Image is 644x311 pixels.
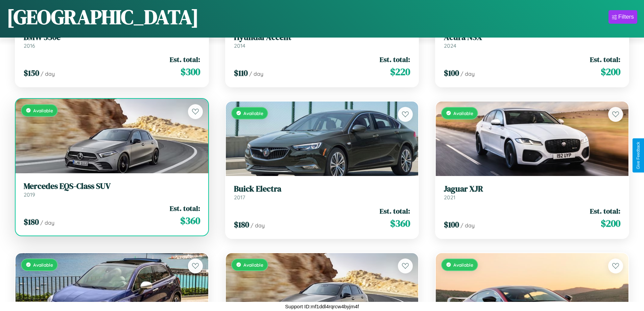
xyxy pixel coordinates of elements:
span: Est. total: [380,206,410,216]
span: / day [460,222,475,229]
span: 2024 [444,42,456,49]
span: $ 220 [390,65,410,79]
span: $ 300 [181,65,200,79]
span: $ 360 [390,217,410,230]
span: $ 110 [234,67,248,79]
span: Available [33,262,53,268]
span: $ 200 [601,217,620,230]
button: Filters [609,10,637,24]
a: Hyundai Accent2014 [234,32,410,49]
span: / day [41,70,55,77]
h3: Hyundai Accent [234,32,410,42]
span: Available [453,110,473,116]
span: $ 200 [601,65,620,79]
a: BMW 550e2016 [24,32,200,49]
h3: Acura NSX [444,32,620,42]
span: $ 360 [180,214,200,227]
h3: BMW 550e [24,32,200,42]
a: Acura NSX2024 [444,32,620,49]
span: Est. total: [170,203,200,213]
a: Buick Electra2017 [234,184,410,201]
span: Est. total: [380,54,410,64]
span: / day [460,70,475,77]
span: Available [243,262,263,268]
span: / day [251,222,265,229]
span: / day [249,70,263,77]
span: Est. total: [170,54,200,64]
div: Filters [618,14,634,20]
span: $ 100 [444,67,459,79]
span: / day [40,219,54,226]
span: $ 150 [24,67,39,79]
span: Est. total: [590,206,620,216]
span: 2016 [24,42,35,49]
h3: Jaguar XJR [444,184,620,194]
span: 2014 [234,42,245,49]
span: Available [243,110,263,116]
h3: Buick Electra [234,184,410,194]
h3: Mercedes EQS-Class SUV [24,181,200,191]
span: 2019 [24,191,35,198]
span: Available [453,262,473,268]
span: Est. total: [590,54,620,64]
div: Give Feedback [636,142,641,169]
a: Mercedes EQS-Class SUV2019 [24,181,200,198]
span: 2017 [234,194,245,201]
span: $ 180 [234,219,249,230]
span: $ 180 [24,216,39,227]
p: Support ID: mf1ddl4rqrcw4byjm4f [285,302,359,311]
span: $ 100 [444,219,459,230]
span: 2021 [444,194,455,201]
a: Jaguar XJR2021 [444,184,620,201]
span: Available [33,108,53,113]
h1: [GEOGRAPHIC_DATA] [7,3,199,31]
